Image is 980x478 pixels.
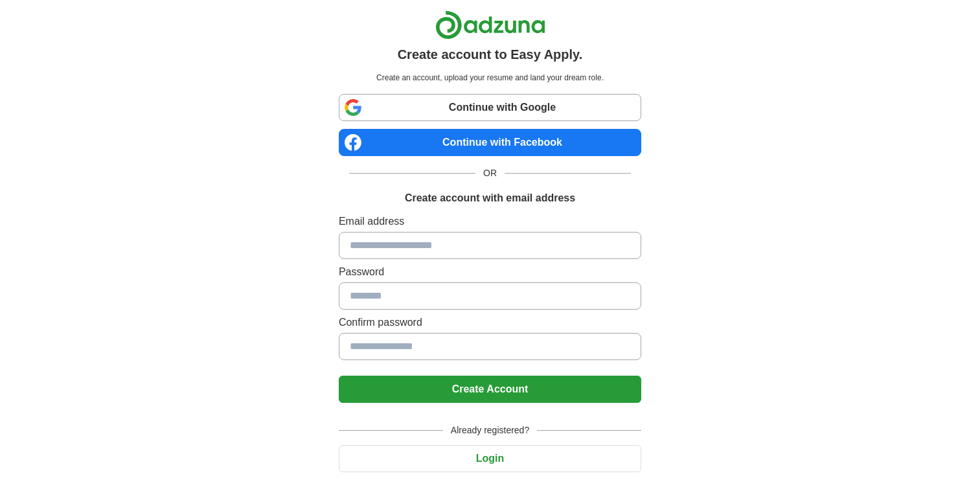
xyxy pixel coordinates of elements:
[339,376,641,403] button: Create Account
[405,190,575,206] h1: Create account with email address
[475,166,505,180] span: OR
[398,45,583,64] h1: Create account to Easy Apply.
[339,129,641,156] a: Continue with Facebook
[339,264,641,280] label: Password
[339,315,641,330] label: Confirm password
[339,453,641,464] a: Login
[341,72,639,84] p: Create an account, upload your resume and land your dream role.
[435,10,545,40] img: Adzuna logo
[339,94,641,121] a: Continue with Google
[443,424,537,437] span: Already registered?
[339,445,641,472] button: Login
[339,214,641,229] label: Email address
